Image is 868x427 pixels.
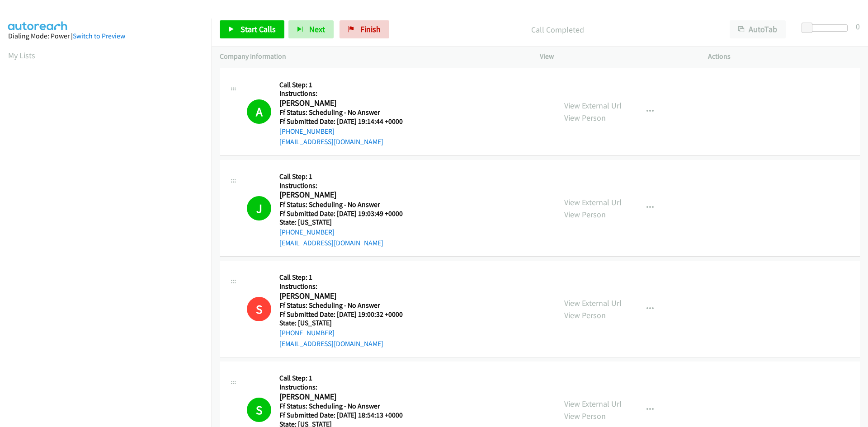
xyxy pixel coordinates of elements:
[309,24,325,34] span: Next
[708,51,860,62] p: Actions
[279,402,414,411] h5: Ff Status: Scheduling - No Answer
[564,197,622,207] a: View External Url
[279,328,335,337] a: [PHONE_NUMBER]
[279,98,414,108] h2: [PERSON_NAME]
[279,190,414,200] h2: [PERSON_NAME]
[564,399,622,409] a: View External Url
[73,32,125,40] a: Switch to Preview
[279,383,414,392] h5: Instructions:
[279,301,414,310] h5: Ff Status: Scheduling - No Answer
[564,113,606,123] a: View Person
[564,411,606,421] a: View Person
[279,89,414,98] h5: Instructions:
[279,209,414,218] h5: Ff Submitted Date: [DATE] 19:03:49 +0000
[279,310,414,319] h5: Ff Submitted Date: [DATE] 19:00:32 +0000
[247,196,271,221] h1: J
[806,24,848,32] div: Delay between calls (in seconds)
[279,392,414,402] h2: [PERSON_NAME]
[279,228,335,236] a: [PHONE_NUMBER]
[247,99,271,124] h1: A
[730,20,786,38] button: AutoTab
[8,50,35,61] a: My Lists
[279,117,414,126] h5: Ff Submitted Date: [DATE] 19:14:44 +0000
[279,218,414,227] h5: State: [US_STATE]
[279,239,383,247] a: [EMAIL_ADDRESS][DOMAIN_NAME]
[279,181,414,190] h5: Instructions:
[564,310,606,320] a: View Person
[279,411,414,420] h5: Ff Submitted Date: [DATE] 18:54:13 +0000
[401,23,713,36] p: Call Completed
[564,209,606,220] a: View Person
[842,178,868,249] iframe: Resource Center
[279,127,335,136] a: [PHONE_NUMBER]
[279,339,383,348] a: [EMAIL_ADDRESS][DOMAIN_NAME]
[220,20,284,38] a: Start Calls
[279,374,414,383] h5: Call Step: 1
[279,137,383,146] a: [EMAIL_ADDRESS][DOMAIN_NAME]
[279,282,414,291] h5: Instructions:
[564,298,622,308] a: View External Url
[279,80,414,89] h5: Call Step: 1
[360,24,381,34] span: Finish
[279,172,414,181] h5: Call Step: 1
[279,108,414,117] h5: Ff Status: Scheduling - No Answer
[288,20,334,38] button: Next
[247,398,271,422] h1: S
[220,51,524,62] p: Company Information
[241,24,276,34] span: Start Calls
[8,31,203,42] div: Dialing Mode: Power |
[540,51,692,62] p: View
[340,20,389,38] a: Finish
[247,297,271,321] h1: S
[279,200,414,209] h5: Ff Status: Scheduling - No Answer
[856,20,860,33] div: 0
[564,100,622,111] a: View External Url
[279,319,414,328] h5: State: [US_STATE]
[279,273,414,282] h5: Call Step: 1
[279,291,414,301] h2: [PERSON_NAME]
